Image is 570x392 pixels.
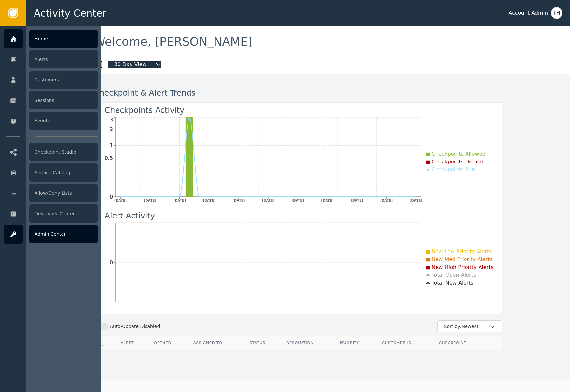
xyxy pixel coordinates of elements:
[4,204,98,223] a: Developer Center
[109,259,113,266] tspan: 0
[287,378,320,387] div: No results
[94,36,502,50] div: Welcome , [PERSON_NAME]
[105,210,155,222] div: Alert Activity
[203,199,215,202] tspan: [DATE]
[116,336,149,350] th: Alert
[108,61,153,68] span: 30 Day View
[432,151,486,157] span: Checkpoints Allowed
[4,70,98,89] a: Customers
[432,248,492,255] span: New Low Priority Alerts
[173,199,186,202] tspan: [DATE]
[444,323,489,330] div: Sort by: Newest
[4,50,98,69] a: Alerts
[29,30,98,48] div: Home
[4,91,98,110] a: Sessions
[109,194,113,200] tspan: 0
[149,336,188,350] th: Opened
[29,50,98,68] div: Alerts
[380,199,393,202] tspan: [DATE]
[29,204,98,223] div: Developer Center
[351,199,363,202] tspan: [DATE]
[432,272,476,278] span: Total Open Alerts
[29,163,98,182] div: Service Catalog
[377,336,434,350] th: Customer ID
[4,163,98,182] a: Service Catalog
[432,159,484,165] span: Checkpoints Denied
[29,112,98,130] div: Events
[144,199,156,202] tspan: [DATE]
[103,61,166,68] button: 30 Day View
[437,320,502,332] button: Sort by:Newest
[34,6,106,21] span: Activity Center
[114,199,127,202] tspan: [DATE]
[551,7,562,19] button: TH
[29,71,98,89] div: Customers
[244,336,282,350] th: Status
[4,111,98,130] a: Events
[432,264,494,270] span: New High Priority Alerts
[282,336,335,350] th: Resolution
[291,199,304,202] tspan: [DATE]
[509,9,548,17] div: Account Admin
[29,225,98,243] div: Admin Center
[262,199,274,202] tspan: [DATE]
[232,199,245,202] tspan: [DATE]
[94,87,196,99] div: Checkpoint & Alert Trends
[188,336,245,350] th: Assigned To
[109,126,113,132] tspan: 2
[110,323,160,330] label: Auto-Update Disabled
[4,29,98,48] a: Home
[410,199,422,202] tspan: [DATE]
[432,166,475,173] span: Checkpoints Run
[4,143,98,161] a: Checkpoint Studio
[29,91,98,109] div: Sessions
[104,155,113,161] tspan: 0.5
[432,256,493,262] span: New Med Priority Alerts
[4,184,98,203] a: Allow/Deny Lists
[109,117,113,123] tspan: 3
[335,336,377,350] th: Priority
[109,142,113,148] tspan: 1
[29,184,98,202] div: Allow/Deny Lists
[105,105,185,116] div: Checkpoints Activity
[432,280,474,286] span: Total New Alerts
[4,225,98,244] a: Admin Center
[321,199,333,202] tspan: [DATE]
[29,143,98,161] div: Checkpoint Studio
[434,336,488,350] th: Checkpoint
